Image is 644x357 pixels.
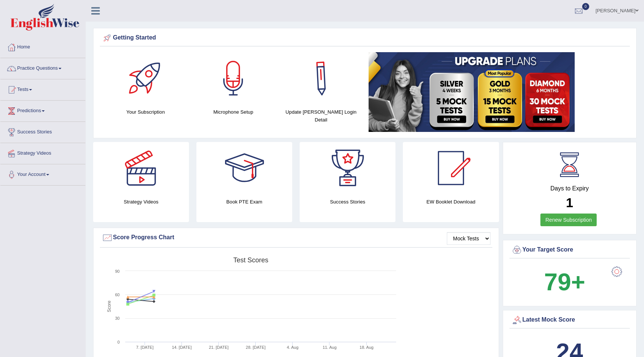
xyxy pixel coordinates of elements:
a: Home [0,37,85,56]
tspan: 28. [DATE] [246,345,266,350]
h4: Book PTE Exam [196,198,292,206]
a: Tests [0,79,85,98]
h4: Strategy Videos [93,198,189,206]
text: 30 [115,316,120,320]
b: 79+ [544,268,585,296]
text: 60 [115,293,120,297]
a: Success Stories [0,122,85,140]
img: small5.jpg [369,52,575,132]
a: Strategy Videos [0,143,85,162]
tspan: 14. [DATE] [172,345,192,350]
text: 0 [117,340,120,344]
tspan: Score [107,300,112,312]
a: Practice Questions [0,58,85,77]
tspan: 7. [DATE] [136,345,154,350]
span: 0 [582,3,590,10]
text: 90 [115,269,120,274]
h4: Your Subscription [105,108,186,116]
a: Renew Subscription [540,214,597,226]
div: Latest Mock Score [511,315,628,326]
h4: Microphone Setup [193,108,273,116]
tspan: 18. Aug [360,345,373,350]
tspan: 21. [DATE] [209,345,228,350]
tspan: 11. Aug [323,345,337,350]
tspan: Test scores [233,256,268,264]
h4: Update [PERSON_NAME] Login Detail [281,108,361,124]
b: 1 [566,195,573,210]
h4: EW Booklet Download [403,198,499,206]
h4: Days to Expiry [511,185,628,192]
h4: Success Stories [300,198,395,206]
div: Score Progress Chart [102,232,490,243]
a: Your Account [0,164,85,183]
div: Your Target Score [511,244,628,256]
div: Getting Started [102,32,628,44]
a: Predictions [0,101,85,119]
tspan: 4. Aug [287,345,299,350]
